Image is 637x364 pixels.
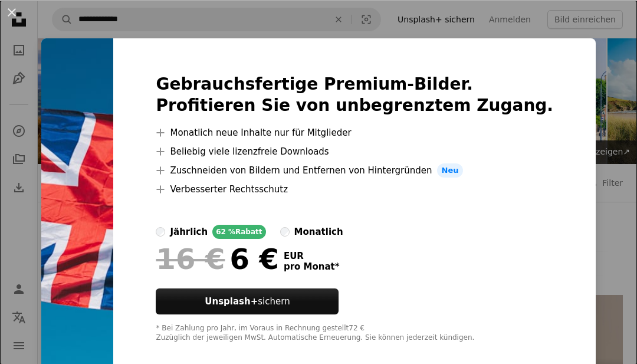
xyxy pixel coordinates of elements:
div: jährlich [170,224,208,238]
li: Beliebig viele lizenzfreie Downloads [156,144,553,158]
div: monatlich [294,224,343,238]
div: * Bei Zahlung pro Jahr, im Voraus in Rechnung gestellt 72 € Zuzüglich der jeweiligen MwSt. Automa... [156,323,553,342]
div: 62 % Rabatt [212,224,265,238]
button: Unsplash+sichern [156,288,339,314]
div: 6 € [156,243,278,274]
span: pro Monat * [284,261,340,271]
h2: Gebrauchsfertige Premium-Bilder. Profitieren Sie von unbegrenztem Zugang. [156,73,553,116]
li: Zuschneiden von Bildern und Entfernen von Hintergründen [156,163,553,177]
input: monatlich [280,227,290,236]
strong: Unsplash+ [205,296,258,306]
li: Monatlich neue Inhalte nur für Mitglieder [156,125,553,139]
span: 16 € [156,243,225,274]
span: Neu [437,163,464,177]
li: Verbesserter Rechtsschutz [156,182,553,196]
input: jährlich62 %Rabatt [156,227,165,236]
span: EUR [284,250,340,261]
